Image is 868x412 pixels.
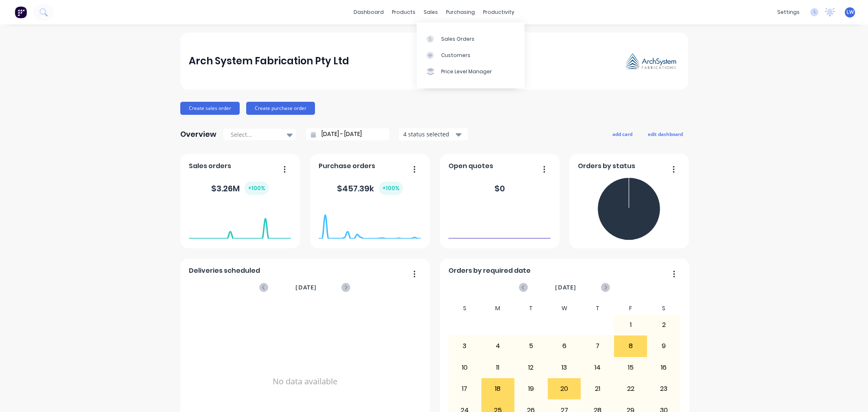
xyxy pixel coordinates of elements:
[180,102,240,115] button: Create sales order
[189,161,231,171] span: Sales orders
[403,130,455,138] div: 4 status selected
[515,357,547,378] div: 12
[388,6,420,18] div: products
[555,283,576,292] span: [DATE]
[350,6,388,18] a: dashboard
[448,266,531,276] span: Orders by required date
[245,182,269,195] div: + 100 %
[581,302,614,314] div: T
[246,102,315,115] button: Create purchase order
[773,6,804,18] div: settings
[420,6,442,18] div: sales
[441,52,470,59] div: Customers
[441,35,474,43] div: Sales Orders
[647,315,680,335] div: 2
[548,379,581,399] div: 20
[15,6,27,18] img: Factory
[647,357,680,378] div: 16
[647,302,680,314] div: S
[548,302,581,314] div: W
[441,68,492,75] div: Price Level Manager
[614,336,647,356] div: 8
[399,128,468,140] button: 4 status selected
[622,50,679,72] img: Arch System Fabrication Pty Ltd
[647,379,680,399] div: 23
[481,302,515,314] div: M
[479,6,518,18] div: productivity
[581,379,614,399] div: 21
[189,53,349,69] div: Arch System Fabrication Pty Ltd
[337,182,403,195] div: $ 457.39k
[180,126,216,142] div: Overview
[448,161,493,171] span: Open quotes
[514,302,548,314] div: T
[515,379,547,399] div: 19
[647,336,680,356] div: 9
[581,357,614,378] div: 14
[417,64,525,80] a: Price Level Manager
[548,336,581,356] div: 6
[448,357,481,378] div: 10
[417,47,525,64] a: Customers
[515,336,547,356] div: 5
[211,182,269,195] div: $ 3.26M
[482,357,514,378] div: 11
[379,182,403,195] div: + 100 %
[581,336,614,356] div: 7
[482,336,514,356] div: 4
[494,182,505,195] div: $ 0
[548,357,581,378] div: 13
[614,302,647,314] div: F
[448,336,481,356] div: 3
[578,161,635,171] span: Orders by status
[448,302,481,314] div: S
[448,379,481,399] div: 17
[614,379,647,399] div: 22
[846,9,854,16] span: LW
[614,315,647,335] div: 1
[643,129,688,139] button: edit dashboard
[614,357,647,378] div: 15
[417,31,525,47] a: Sales Orders
[442,6,479,18] div: purchasing
[319,161,375,171] span: Purchase orders
[482,379,514,399] div: 18
[295,283,317,292] span: [DATE]
[607,129,638,139] button: add card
